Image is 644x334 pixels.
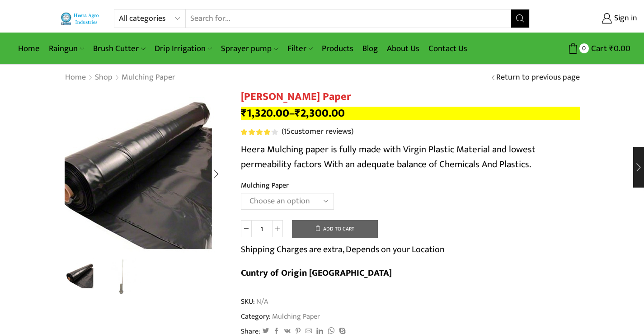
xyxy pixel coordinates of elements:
span: SKU: [241,296,580,307]
a: Home [14,38,44,59]
span: ₹ [609,42,614,56]
a: About Us [382,38,424,59]
input: Search for... [186,9,512,28]
span: ₹ [241,104,247,122]
a: Mulching Paper [121,72,176,84]
a: Drip Irrigation [150,38,216,59]
p: Shipping Charges are extra, Depends on your Location [241,242,445,257]
a: Contact Us [424,38,472,59]
img: Mulching Paper Hole Long [104,258,141,295]
a: Brush Cutter [89,38,150,59]
nav: Breadcrumb [65,72,176,84]
span: ₹ [295,104,301,122]
span: Heera Mulching paper is fully made with Virgin Plastic Material and lowest permeability factors W... [241,141,536,173]
a: Sign in [543,10,637,27]
div: Next slide [205,163,227,185]
span: 15 [283,125,291,138]
span: 0 [579,43,589,53]
bdi: 2,300.00 [295,104,345,122]
li: 1 / 2 [62,258,100,294]
div: Previous slide [65,163,87,185]
label: Mulching Paper [241,180,289,191]
a: Filter [283,38,317,59]
span: Cart [589,42,607,55]
p: – [241,107,580,120]
h1: [PERSON_NAME] Paper [241,90,580,103]
button: Search button [511,9,529,28]
bdi: 1,320.00 [241,104,289,122]
div: 1 / 2 [65,90,227,253]
span: N/A [255,296,268,307]
span: Sign in [612,13,637,24]
a: Blog [358,38,382,59]
span: 15 [241,129,279,135]
a: 0 Cart ₹0.00 [539,40,630,57]
a: Mulching Paper [271,310,320,322]
span: Rated out of 5 based on customer ratings [241,129,272,135]
span: Category: [241,311,320,322]
li: 2 / 2 [104,258,141,294]
a: (15customer reviews) [282,126,353,138]
button: Add to cart [292,220,378,238]
a: Home [65,72,86,84]
img: Heera Mulching Paper [62,256,100,294]
a: Raingun [44,38,89,59]
bdi: 0.00 [609,42,630,56]
a: Shop [94,72,113,84]
b: Cuntry of Origin [GEOGRAPHIC_DATA] [241,265,392,281]
a: Products [317,38,358,59]
a: Return to previous page [496,72,580,84]
input: Product quantity [252,220,272,237]
a: Mulching-Hole [104,258,141,295]
a: Sprayer pump [216,38,282,59]
div: Rated 4.27 out of 5 [241,129,277,135]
